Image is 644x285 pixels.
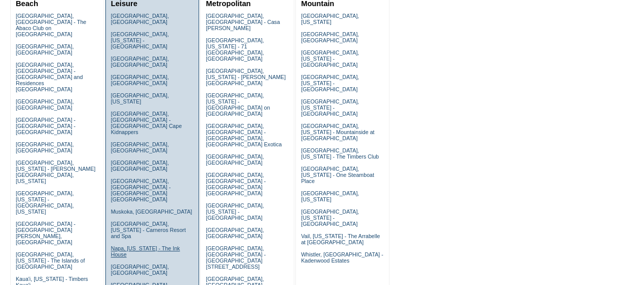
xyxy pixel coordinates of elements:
a: [GEOGRAPHIC_DATA], [GEOGRAPHIC_DATA] - Casa [PERSON_NAME] [206,13,279,31]
a: [GEOGRAPHIC_DATA], [US_STATE] - Mountainside at [GEOGRAPHIC_DATA] [301,123,374,141]
a: [GEOGRAPHIC_DATA], [US_STATE] - [GEOGRAPHIC_DATA] [206,202,264,221]
a: [GEOGRAPHIC_DATA], [US_STATE] - [GEOGRAPHIC_DATA] [111,31,169,49]
a: [GEOGRAPHIC_DATA], [GEOGRAPHIC_DATA] [206,153,264,166]
a: [GEOGRAPHIC_DATA] - [GEOGRAPHIC_DATA][PERSON_NAME], [GEOGRAPHIC_DATA] [16,221,75,245]
a: [GEOGRAPHIC_DATA], [US_STATE] - [GEOGRAPHIC_DATA] on [GEOGRAPHIC_DATA] [206,92,270,117]
a: [GEOGRAPHIC_DATA], [US_STATE] - The Timbers Club [301,147,379,160]
a: Vail, [US_STATE] - The Arrabelle at [GEOGRAPHIC_DATA] [301,233,380,245]
a: [GEOGRAPHIC_DATA], [GEOGRAPHIC_DATA] - [GEOGRAPHIC_DATA] and Residences [GEOGRAPHIC_DATA] [16,62,83,92]
a: [GEOGRAPHIC_DATA], [US_STATE] - Carneros Resort and Spa [111,221,186,239]
a: [GEOGRAPHIC_DATA], [GEOGRAPHIC_DATA] [206,227,264,239]
a: [GEOGRAPHIC_DATA], [GEOGRAPHIC_DATA] - [GEOGRAPHIC_DATA] [GEOGRAPHIC_DATA] [206,172,265,196]
a: [GEOGRAPHIC_DATA], [GEOGRAPHIC_DATA] [111,264,169,276]
a: Napa, [US_STATE] - The Ink House [111,245,180,257]
a: [GEOGRAPHIC_DATA], [US_STATE] [301,13,359,25]
a: [GEOGRAPHIC_DATA], [US_STATE] - [GEOGRAPHIC_DATA], [US_STATE] [16,190,74,215]
a: [GEOGRAPHIC_DATA], [GEOGRAPHIC_DATA] - [GEOGRAPHIC_DATA][STREET_ADDRESS] [206,245,265,270]
a: [GEOGRAPHIC_DATA], [GEOGRAPHIC_DATA] [111,13,169,25]
a: [GEOGRAPHIC_DATA], [US_STATE] - [PERSON_NAME][GEOGRAPHIC_DATA], [US_STATE] [16,160,96,184]
a: [GEOGRAPHIC_DATA], [GEOGRAPHIC_DATA] [301,31,359,43]
a: [GEOGRAPHIC_DATA], [US_STATE] - [GEOGRAPHIC_DATA] [301,49,359,68]
a: Muskoka, [GEOGRAPHIC_DATA] [111,209,192,215]
a: [GEOGRAPHIC_DATA], [US_STATE] - One Steamboat Place [301,166,374,184]
a: [GEOGRAPHIC_DATA], [US_STATE] - 71 [GEOGRAPHIC_DATA], [GEOGRAPHIC_DATA] [206,37,264,62]
a: [GEOGRAPHIC_DATA], [US_STATE] - [GEOGRAPHIC_DATA] [301,209,359,227]
a: [GEOGRAPHIC_DATA], [GEOGRAPHIC_DATA] [111,56,169,68]
a: [GEOGRAPHIC_DATA], [GEOGRAPHIC_DATA] [111,160,169,172]
a: [GEOGRAPHIC_DATA], [GEOGRAPHIC_DATA] - [GEOGRAPHIC_DATA], [GEOGRAPHIC_DATA] Exotica [206,123,282,147]
a: Whistler, [GEOGRAPHIC_DATA] - Kadenwood Estates [301,251,383,264]
a: [GEOGRAPHIC_DATA], [US_STATE] - [GEOGRAPHIC_DATA] [301,98,359,117]
a: [GEOGRAPHIC_DATA], [GEOGRAPHIC_DATA] [16,98,74,111]
a: [GEOGRAPHIC_DATA], [US_STATE] [111,92,169,105]
a: [GEOGRAPHIC_DATA], [GEOGRAPHIC_DATA] [16,43,74,56]
a: [GEOGRAPHIC_DATA], [GEOGRAPHIC_DATA] - [GEOGRAPHIC_DATA] [GEOGRAPHIC_DATA] [111,178,171,202]
a: [GEOGRAPHIC_DATA], [GEOGRAPHIC_DATA] [16,141,74,153]
a: [GEOGRAPHIC_DATA], [GEOGRAPHIC_DATA] [111,74,169,86]
a: [GEOGRAPHIC_DATA], [GEOGRAPHIC_DATA] - The Abaco Club on [GEOGRAPHIC_DATA] [16,13,87,37]
a: [GEOGRAPHIC_DATA] - [GEOGRAPHIC_DATA] - [GEOGRAPHIC_DATA] [16,117,75,135]
a: [GEOGRAPHIC_DATA], [US_STATE] - [GEOGRAPHIC_DATA] [301,74,359,92]
a: [GEOGRAPHIC_DATA], [US_STATE] - [PERSON_NAME][GEOGRAPHIC_DATA] [206,68,286,86]
a: [GEOGRAPHIC_DATA], [US_STATE] [301,190,359,202]
a: [GEOGRAPHIC_DATA], [GEOGRAPHIC_DATA] [111,141,169,153]
a: [GEOGRAPHIC_DATA], [US_STATE] - The Islands of [GEOGRAPHIC_DATA] [16,251,85,270]
a: [GEOGRAPHIC_DATA], [GEOGRAPHIC_DATA] - [GEOGRAPHIC_DATA] Cape Kidnappers [111,111,182,135]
